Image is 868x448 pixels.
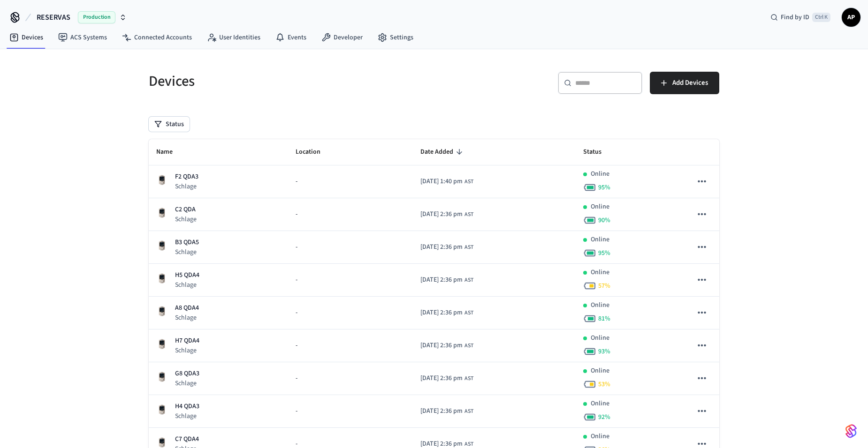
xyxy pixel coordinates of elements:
[296,145,333,159] span: Location
[591,268,609,277] p: Online
[420,373,473,383] div: America/Santo_Domingo
[175,303,199,313] p: A8 QDA4
[598,183,610,192] span: 95 %
[464,407,473,416] span: AST
[464,243,473,252] span: AST
[598,216,610,225] span: 90 %
[296,177,297,187] span: -
[598,347,610,356] span: 93 %
[199,29,268,46] a: User Identities
[464,210,473,219] span: AST
[175,346,199,355] p: Schlage
[812,13,830,22] span: Ctrl K
[175,379,199,388] p: Schlage
[591,300,609,310] p: Online
[175,172,198,182] p: F2 QDA3
[598,380,610,389] span: 53 %
[591,366,609,376] p: Online
[156,404,168,415] img: Schlage Sense Smart Deadbolt with Camelot Trim, Front
[464,276,473,284] span: AST
[175,313,199,322] p: Schlage
[296,209,297,219] span: -
[2,29,51,46] a: Devices
[156,338,168,350] img: Schlage Sense Smart Deadbolt with Camelot Trim, Front
[598,314,610,323] span: 81 %
[420,406,473,416] div: America/Santo_Domingo
[420,275,463,285] span: [DATE] 2:36 pm
[591,333,609,343] p: Online
[78,11,115,23] span: Production
[420,209,473,219] div: America/Santo_Domingo
[420,308,463,318] span: [DATE] 2:36 pm
[464,342,473,350] span: AST
[175,280,199,290] p: Schlage
[420,145,465,159] span: Date Added
[591,399,609,409] p: Online
[175,336,199,346] p: H7 QDA4
[672,77,708,89] span: Add Devices
[464,309,473,317] span: AST
[420,308,473,318] div: America/Santo_Domingo
[842,8,860,27] button: AP
[420,406,463,416] span: [DATE] 2:36 pm
[175,434,199,444] p: C7 QDA4
[156,306,168,317] img: Schlage Sense Smart Deadbolt with Camelot Trim, Front
[296,406,297,416] span: -
[175,215,197,224] p: Schlage
[591,169,609,179] p: Online
[583,145,614,159] span: Status
[175,411,199,421] p: Schlage
[420,341,473,351] div: America/Santo_Domingo
[175,369,199,379] p: G8 QDA3
[156,273,168,284] img: Schlage Sense Smart Deadbolt with Camelot Trim, Front
[781,13,809,22] span: Find by ID
[464,178,473,186] span: AST
[650,72,719,94] button: Add Devices
[370,29,421,46] a: Settings
[296,373,297,383] span: -
[420,373,463,383] span: [DATE] 2:36 pm
[175,270,199,280] p: H5 QDA4
[420,275,473,285] div: America/Santo_Domingo
[156,207,168,218] img: Schlage Sense Smart Deadbolt with Camelot Trim, Front
[175,247,199,257] p: Schlage
[314,29,370,46] a: Developer
[420,242,463,252] span: [DATE] 2:36 pm
[51,29,114,46] a: ACS Systems
[591,202,609,212] p: Online
[420,177,463,187] span: [DATE] 1:40 pm
[845,424,857,439] img: SeamLogoGradient.69752ec5.svg
[149,72,428,91] h5: Devices
[156,437,168,448] img: Schlage Sense Smart Deadbolt with Camelot Trim, Front
[296,341,297,351] span: -
[598,281,610,291] span: 57 %
[175,402,199,411] p: H4 QDA3
[591,432,609,441] p: Online
[156,174,168,186] img: Schlage Sense Smart Deadbolt with Camelot Trim, Front
[175,238,199,247] p: B3 QDA5
[156,145,185,159] span: Name
[296,242,297,252] span: -
[598,412,610,422] span: 92 %
[591,235,609,245] p: Online
[268,29,314,46] a: Events
[420,341,463,351] span: [DATE] 2:36 pm
[175,205,197,215] p: C2 QDA
[37,12,70,23] span: RESERVAS
[156,371,168,382] img: Schlage Sense Smart Deadbolt with Camelot Trim, Front
[114,29,199,46] a: Connected Accounts
[598,248,610,258] span: 95 %
[843,9,860,26] span: AP
[464,374,473,383] span: AST
[420,209,463,219] span: [DATE] 2:36 pm
[296,275,297,285] span: -
[420,177,473,187] div: America/Santo_Domingo
[149,117,190,132] button: Status
[763,9,838,26] div: Find by IDCtrl K
[420,242,473,252] div: America/Santo_Domingo
[156,240,168,251] img: Schlage Sense Smart Deadbolt with Camelot Trim, Front
[296,308,297,318] span: -
[175,182,198,191] p: Schlage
